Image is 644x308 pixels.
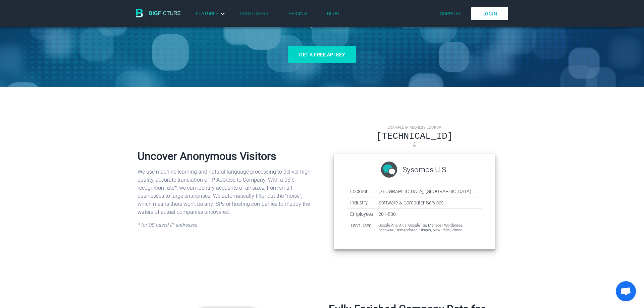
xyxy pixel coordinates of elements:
[381,162,397,178] img: sysomos-twitter.jpg
[334,124,495,131] div: Example IP Address Lookup
[471,7,508,20] a: Login
[376,186,482,197] td: [GEOGRAPHIC_DATA], [GEOGRAPHIC_DATA]
[288,11,307,16] a: Pricing
[347,220,376,235] td: Tech used
[334,131,495,141] div: [TECHNICAL_ID]
[376,208,482,220] td: 201-500
[288,46,356,63] a: Get a free API key
[138,150,317,163] h2: Uncover Anonymous Visitors
[347,197,376,208] td: Industry
[138,168,317,216] p: We use machine learning and natural language processing to deliver high-quality, accurate transla...
[138,222,317,229] p: * for US-based IP addresses
[376,220,482,235] td: google analytics, google tag manager, wordpress, beeswax, demandbase, disqus, new relic, vimeo
[196,10,227,18] a: Features
[240,11,268,16] a: Customers
[376,197,482,208] td: Software & Computer Services
[136,6,181,20] img: BigPicture.io
[347,208,376,220] td: Employees
[347,186,376,197] td: Location
[616,281,636,301] a: Open chat
[440,11,461,16] a: Support
[347,162,482,178] div: Sysomos U.S.
[327,11,339,16] a: Blog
